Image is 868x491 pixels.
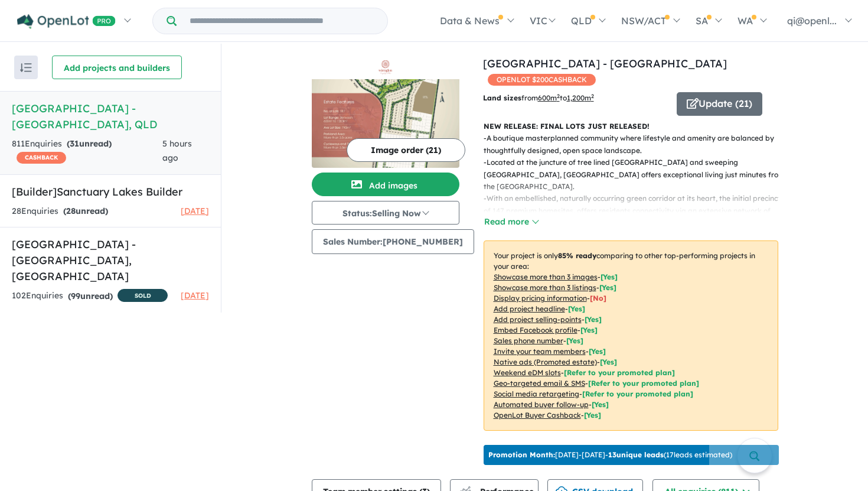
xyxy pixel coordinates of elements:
[483,92,668,104] p: from
[494,411,581,420] u: OpenLot Buyer Cashback
[63,206,108,216] strong: ( unread)
[592,400,609,409] span: [Yes]
[494,357,597,366] u: Native ads (Promoted estate)
[488,450,555,459] b: Promotion Month:
[567,93,594,102] u: 1,200 m
[585,315,602,324] span: [ Yes ]
[494,400,589,409] u: Automated buyer follow-up
[20,63,32,72] img: sort.svg
[494,326,577,334] u: Embed Facebook profile
[312,229,474,254] button: Sales Number:[PHONE_NUMBER]
[12,204,108,219] div: 28 Enquir ies
[494,368,561,377] u: Weekend eDM slots
[181,206,209,216] span: [DATE]
[12,236,209,284] h5: [GEOGRAPHIC_DATA] - [GEOGRAPHIC_DATA] , [GEOGRAPHIC_DATA]
[347,138,465,162] button: Image order (21)
[181,290,209,301] span: [DATE]
[494,294,587,303] u: Display pricing information
[162,138,192,163] span: 5 hours ago
[494,336,563,345] u: Sales phone number
[590,294,606,303] span: [ No ]
[580,326,598,334] span: [ Yes ]
[312,201,459,225] button: Status:Selling Now
[584,411,601,420] span: [Yes]
[608,450,664,459] b: 13 unique leads
[494,272,598,281] u: Showcase more than 3 images
[316,60,455,74] img: Wirraglen Estate - Highfields Logo
[601,272,618,281] span: [ Yes ]
[67,138,112,149] strong: ( unread)
[564,368,675,377] span: [Refer to your promoted plan]
[599,283,616,292] span: [ Yes ]
[600,357,617,366] span: [Yes]
[787,15,837,27] span: qi@openl...
[312,56,459,168] a: Wirraglen Estate - Highfields LogoWirraglen Estate - Highfields
[494,304,565,313] u: Add project headline
[494,379,585,388] u: Geo-targeted email & SMS
[558,251,596,260] b: 85 % ready
[488,74,596,86] span: OPENLOT $ 200 CASHBACK
[589,347,606,356] span: [ Yes ]
[582,389,693,398] span: [Refer to your promoted plan]
[12,289,168,304] div: 102 Enquir ies
[17,152,66,164] span: CASHBACK
[488,450,732,460] p: [DATE] - [DATE] - ( 17 leads estimated)
[494,389,579,398] u: Social media retargeting
[118,289,168,302] span: SOLD
[494,283,596,292] u: Showcase more than 3 listings
[66,206,76,216] span: 28
[484,193,788,229] p: - With an embellished, naturally occurring green corridor at its heart, the initial precinct of 1...
[17,14,116,29] img: Openlot PRO Logo White
[68,291,113,301] strong: ( unread)
[12,184,209,200] h5: [Builder] Sanctuary Lakes Builder
[484,240,778,431] p: Your project is only comparing to other top-performing projects in your area: - - - - - - - - - -...
[484,121,778,132] p: NEW RELEASE: FINAL LOTS JUST RELEASED!
[12,100,209,132] h5: [GEOGRAPHIC_DATA] - [GEOGRAPHIC_DATA] , QLD
[557,93,560,99] sup: 2
[494,315,582,324] u: Add project selling-points
[568,304,585,313] span: [ Yes ]
[312,173,459,196] button: Add images
[588,379,699,388] span: [Refer to your promoted plan]
[483,57,727,70] a: [GEOGRAPHIC_DATA] - [GEOGRAPHIC_DATA]
[494,347,586,356] u: Invite your team members
[70,138,79,149] span: 31
[71,291,80,301] span: 99
[538,93,560,102] u: 600 m
[484,157,788,193] p: - Located at the juncture of tree lined [GEOGRAPHIC_DATA] and sweeping [GEOGRAPHIC_DATA], [GEOGRA...
[566,336,583,345] span: [ Yes ]
[483,93,521,102] b: Land sizes
[591,93,594,99] sup: 2
[312,79,459,168] img: Wirraglen Estate - Highfields
[677,92,762,116] button: Update (21)
[484,215,539,229] button: Read more
[560,93,594,102] span: to
[12,137,162,165] div: 811 Enquir ies
[484,132,788,157] p: - A boutique masterplanned community where lifestyle and amenity are balanced by thoughtfully des...
[52,56,182,79] button: Add projects and builders
[179,8,385,34] input: Try estate name, suburb, builder or developer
